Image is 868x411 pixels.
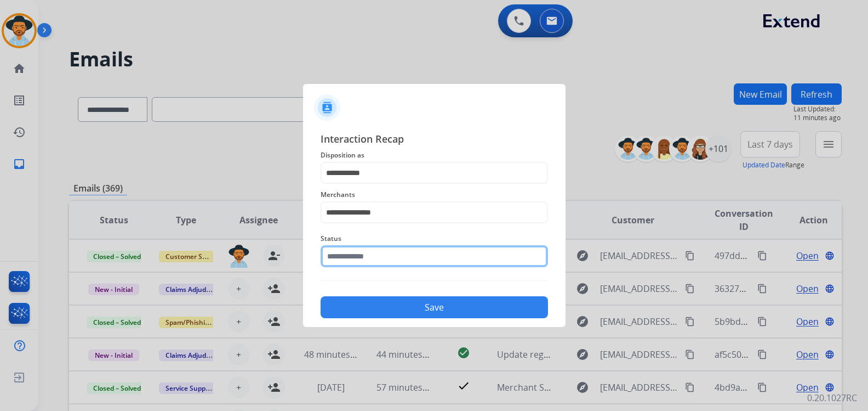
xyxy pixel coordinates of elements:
[321,131,548,149] span: Interaction Recap
[321,296,548,318] button: Save
[321,149,548,162] span: Disposition as
[321,280,548,281] img: contact-recap-line.svg
[321,188,548,201] span: Merchants
[807,391,857,404] p: 0.20.1027RC
[314,94,340,121] img: contactIcon
[321,232,548,245] span: Status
